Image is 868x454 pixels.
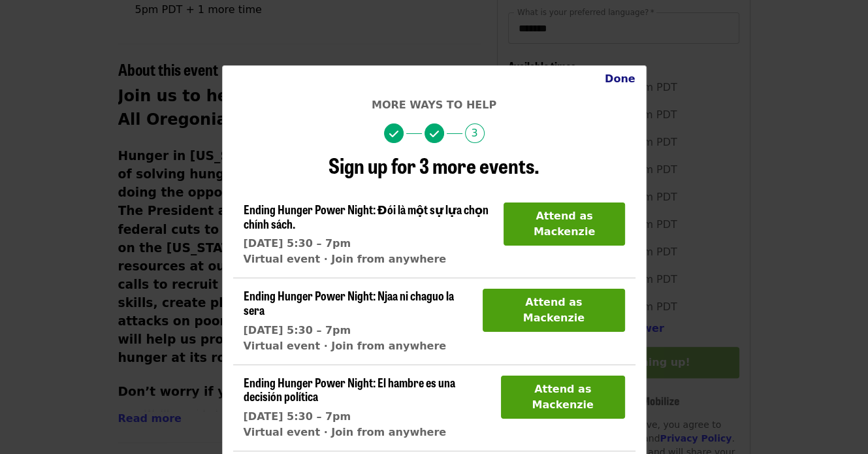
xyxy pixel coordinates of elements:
span: Ending Hunger Power Night: El hambre es una decisión política [244,374,455,405]
div: Virtual event · Join from anywhere [244,251,494,267]
div: Virtual event · Join from anywhere [244,338,473,354]
i: check icon [430,128,439,140]
span: Ending Hunger Power Night: Đói là một sự lựa chọn chính sách. [244,201,489,232]
span: Ending Hunger Power Night: Njaa ni chaguo la sera [244,287,454,318]
span: More ways to help [372,99,496,111]
span: Sign up for 3 more events. [329,150,539,180]
div: Virtual event · Join from anywhere [244,425,490,440]
div: [DATE] 5:30 – 7pm [244,409,490,425]
button: Attend as Mackenzie [483,289,624,332]
div: [DATE] 5:30 – 7pm [244,323,473,338]
button: Close [594,66,646,92]
a: Ending Hunger Power Night: Njaa ni chaguo la sera[DATE] 5:30 – 7pmVirtual event · Join from anywhere [244,289,473,353]
span: 3 [465,123,485,143]
button: Attend as Mackenzie [504,203,624,246]
button: Attend as Mackenzie [501,376,625,419]
i: check icon [389,128,398,140]
a: Ending Hunger Power Night: El hambre es una decisión política[DATE] 5:30 – 7pmVirtual event · Joi... [244,376,490,440]
a: Ending Hunger Power Night: Đói là một sự lựa chọn chính sách.[DATE] 5:30 – 7pmVirtual event · Joi... [244,203,494,267]
div: [DATE] 5:30 – 7pm [244,236,494,251]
